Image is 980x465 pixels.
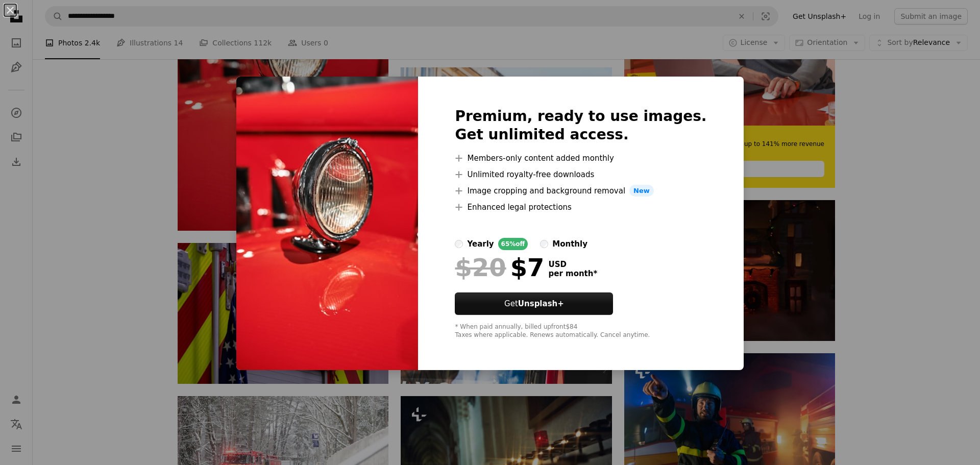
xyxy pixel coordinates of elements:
span: USD [548,260,597,269]
img: premium_photo-1694014985330-31b6a2a72727 [236,77,418,371]
input: monthly [540,240,548,248]
span: New [629,185,654,197]
li: Image cropping and background removal [455,185,706,197]
div: 65% off [498,238,528,250]
li: Members-only content added monthly [455,152,706,164]
span: per month * [548,269,597,278]
span: $20 [455,254,506,281]
h2: Premium, ready to use images. Get unlimited access. [455,107,706,144]
li: Unlimited royalty-free downloads [455,168,706,181]
div: yearly [467,238,494,250]
button: GetUnsplash+ [455,292,613,315]
strong: Unsplash+ [518,299,564,308]
div: $7 [455,254,544,281]
div: monthly [552,238,587,250]
li: Enhanced legal protections [455,201,706,213]
div: * When paid annually, billed upfront $84 Taxes where applicable. Renews automatically. Cancel any... [455,323,706,339]
input: yearly65%off [455,240,463,248]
